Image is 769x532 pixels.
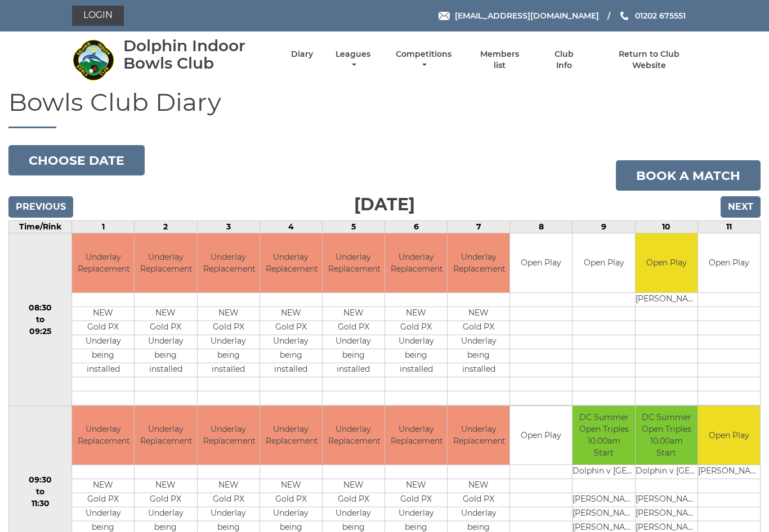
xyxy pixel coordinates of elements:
td: 10 [635,221,698,233]
a: Competitions [393,49,454,71]
td: Underlay Replacement [198,233,260,292]
button: Choose date [8,145,145,175]
td: 4 [260,221,322,233]
input: Next [721,196,761,218]
td: Open Play [698,406,760,465]
td: Underlay Replacement [448,406,509,465]
td: Underlay Replacement [385,233,447,292]
td: DC Summer Open Triples 10.00am Start [573,406,634,465]
td: 6 [385,221,448,233]
td: Underlay Replacement [198,406,260,465]
a: Book a match [616,160,761,191]
td: Underlay [448,507,509,521]
td: [PERSON_NAME] [636,292,698,306]
td: Gold PX [135,493,196,507]
h1: Bowls Club Diary [8,88,761,128]
td: Gold PX [198,493,260,507]
td: Underlay Replacement [260,233,322,292]
td: being [385,349,447,363]
td: 7 [448,221,510,233]
td: NEW [385,306,447,321]
td: NEW [72,306,134,321]
td: NEW [72,479,134,493]
td: being [323,349,384,363]
td: Underlay [323,335,384,349]
td: being [198,349,260,363]
td: NEW [448,306,509,321]
span: 01202 675551 [635,11,686,21]
td: Gold PX [72,321,134,335]
td: Time/Rink [9,221,72,233]
td: Underlay [135,507,196,521]
td: 3 [197,221,260,233]
a: Diary [291,49,313,60]
td: Open Play [573,233,634,292]
span: [EMAIL_ADDRESS][DOMAIN_NAME] [455,11,599,21]
td: Dolphin v [GEOGRAPHIC_DATA] [573,465,634,479]
td: NEW [135,479,196,493]
td: Underlay [260,507,322,521]
td: NEW [260,306,322,321]
td: installed [135,363,196,377]
td: [PERSON_NAME] [573,493,634,507]
td: Underlay [385,507,447,521]
td: Underlay [448,335,509,349]
td: 2 [135,221,197,233]
td: being [260,349,322,363]
td: installed [385,363,447,377]
td: Gold PX [323,321,384,335]
td: [PERSON_NAME] [573,507,634,521]
td: NEW [323,306,384,321]
td: Underlay Replacement [323,406,384,465]
td: Underlay Replacement [135,406,196,465]
td: Open Play [510,233,572,292]
td: Underlay [385,335,447,349]
td: NEW [323,479,384,493]
td: Underlay Replacement [72,406,134,465]
td: being [135,349,196,363]
td: 11 [698,221,760,233]
td: Underlay Replacement [385,406,447,465]
td: [PERSON_NAME] [636,507,698,521]
td: installed [448,363,509,377]
img: Email [439,12,450,20]
td: 9 [573,221,635,233]
td: Underlay Replacement [72,233,134,292]
td: NEW [135,306,196,321]
td: NEW [198,306,260,321]
td: Gold PX [135,321,196,335]
td: [PERSON_NAME] [636,493,698,507]
td: Gold PX [385,321,447,335]
td: Underlay Replacement [260,406,322,465]
td: installed [198,363,260,377]
div: Dolphin Indoor Bowls Club [123,37,271,72]
td: Underlay Replacement [448,233,509,292]
td: being [72,349,134,363]
td: Gold PX [448,493,509,507]
a: Phone us 01202 675551 [619,10,686,22]
td: NEW [198,479,260,493]
td: 5 [322,221,384,233]
a: Login [72,6,124,26]
td: Underlay [198,507,260,521]
td: NEW [385,479,447,493]
img: Dolphin Indoor Bowls Club [72,39,114,81]
td: Gold PX [260,493,322,507]
td: Underlay [72,335,134,349]
td: Open Play [510,406,572,465]
td: Gold PX [72,493,134,507]
td: installed [323,363,384,377]
td: Open Play [698,233,760,292]
td: Underlay Replacement [323,233,384,292]
td: [PERSON_NAME] [698,465,760,479]
td: Gold PX [198,321,260,335]
a: Members list [474,49,526,71]
td: DC Summer Open Triples 10.00am Start [636,406,698,465]
td: Open Play [636,233,698,292]
td: 8 [510,221,573,233]
td: 1 [72,221,135,233]
td: Dolphin v [GEOGRAPHIC_DATA] [636,465,698,479]
img: Phone us [620,11,628,20]
input: Previous [8,196,73,218]
td: Gold PX [448,321,509,335]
